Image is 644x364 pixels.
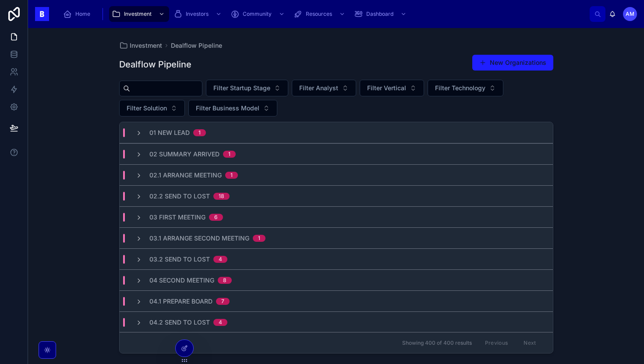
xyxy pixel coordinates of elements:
div: 4 [219,256,222,263]
button: New Organizations [472,55,553,71]
h1: Dealflow Pipeline [119,58,191,71]
button: Select Button [360,80,424,96]
div: scrollable content [56,4,590,24]
span: Filter Startup Stage [213,84,270,92]
span: 02.1 Arrange Meeting [149,171,222,180]
span: Investors [186,11,209,18]
span: 03.1 Arrange Second Meeting [149,234,249,243]
span: Filter Technology [435,84,485,92]
div: 6 [214,214,218,221]
button: Select Button [428,80,503,96]
a: Investment [109,6,169,22]
button: Select Button [188,100,277,117]
span: Filter Vertical [367,84,406,92]
span: Investment [130,41,162,50]
span: Community [243,11,272,18]
span: 04.1 Prepare Board [149,297,212,306]
a: Resources [291,6,350,22]
span: Investment [124,11,152,18]
div: 1 [228,151,230,158]
button: Select Button [206,80,288,96]
span: 03.2 Send to Lost [149,255,210,264]
span: 01 New Lead [149,128,190,137]
a: Dashboard [351,6,411,22]
div: 1 [230,172,233,179]
span: 04.2 Send to Lost [149,318,210,327]
span: Filter Analyst [299,84,338,92]
a: Home [60,6,96,22]
img: App logo [35,7,49,21]
span: Dashboard [366,11,393,18]
button: Select Button [292,80,356,96]
a: Investors [171,6,226,22]
div: 1 [258,235,260,242]
a: Community [228,6,289,22]
span: 03 First Meeting [149,213,205,222]
a: Dealflow Pipeline [171,41,222,50]
span: 02.2 Send To Lost [149,192,210,201]
span: Showing 400 of 400 results [402,339,472,346]
span: 04 Second Meeting [149,276,214,285]
span: Filter Business Model [196,104,259,113]
div: 18 [219,193,224,200]
button: Select Button [119,100,185,117]
span: Filter Solution [127,104,167,113]
span: Resources [306,11,332,18]
span: Home [75,11,90,18]
div: 8 [223,277,226,284]
div: 4 [219,319,222,326]
span: AM [626,11,634,18]
div: 1 [198,129,201,136]
div: 7 [221,298,224,305]
a: Investment [119,41,162,50]
span: 02 Summary Arrived [149,150,219,159]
